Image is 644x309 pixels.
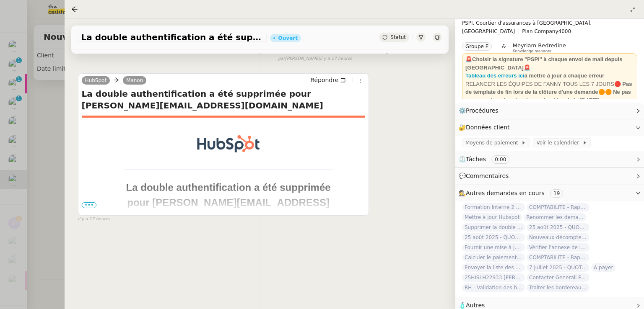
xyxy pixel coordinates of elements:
span: 7 juillet 2025 - QUOTIDIEN Gestion boite mail Accounting [527,263,589,272]
a: Tableau des erreurs ici [465,72,525,79]
span: 4000 [558,28,571,34]
span: Statut [390,34,406,40]
span: Calculer le paiement de CHF 2,063.41 [462,253,525,262]
span: il y a 17 heures [320,55,352,62]
h1: La double authentification a été supprimée pour [PERSON_NAME][EMAIL_ADDRESS][DOMAIN_NAME] [124,180,333,225]
span: Procédures [466,107,499,114]
span: Autres demandes en cours [466,190,545,196]
span: Formation Interne 2 - [PERSON_NAME] [462,203,525,211]
button: Répondre [307,75,349,85]
nz-tag: 19 [550,189,563,198]
span: Répondre [310,76,338,84]
span: 25 août 2025 - QUOTIDIEN - OPAL - Gestion de la boîte mail OPAL [527,223,589,232]
img: HubSpot [197,118,260,170]
span: a été modifié : [330,49,361,54]
nz-tag: 0:00 [491,155,509,164]
span: Le champ [278,49,299,54]
span: La double authentification a été supprimée pour [PERSON_NAME][EMAIL_ADDRESS][DOMAIN_NAME] [81,33,263,41]
strong: 🚨Choisir la signature "PSPI" à chaque envoi de mail depuis [GEOGRAPHIC_DATA]🚨 [465,56,622,71]
span: Traiter les bordereaux de commission juillet 2025 [527,283,589,292]
span: Envoyer la liste des clients et assureurs [462,263,525,272]
span: Supprimer la double authentification [462,223,525,232]
span: Voir le calendrier [536,139,582,147]
span: Plan Company [522,28,558,34]
span: ⚙️ [459,106,502,116]
a: Manon [123,77,146,84]
span: Commentaires [466,173,509,179]
span: Contacter Generali France pour demande AU094424 [527,273,589,282]
div: 🔐Données client [455,119,644,136]
div: Ouvert [278,36,298,41]
span: Meyriam Bedredine [513,42,566,49]
span: Vérifier l'annexe de la police d'assurance [527,243,589,252]
span: Moyens de paiement [465,139,521,147]
span: ⏲️ [459,156,517,162]
strong: 🔴 Pas de template de fin lors de la clôture d'une demande🟠🟠 Ne pas accuser réception des demandes... [465,81,632,103]
strong: à mettre à jour à chaque erreur [525,72,605,79]
span: 🧴 [459,302,485,309]
span: COMPTABILITE - Rapprochement bancaire - 25 août 2025 [527,203,589,211]
span: COMPTABILITE - Rapprochement bancaire - 18 août 2025 [527,253,589,262]
a: HubSpot [82,77,110,84]
span: Autres [466,302,485,309]
span: 25 août 2025 - QUOTIDIEN Gestion boite mail Accounting [462,233,525,242]
span: PSPI, Courtier d'assurances à [GEOGRAPHIC_DATA], [GEOGRAPHIC_DATA] [462,20,592,34]
span: [PERSON_NAME] [365,49,404,54]
span: par [278,55,285,62]
span: Nouveaux décomptes de commissions [527,233,589,242]
span: Knowledge manager [513,49,552,54]
span: Mettre à jour Hubspot [462,213,522,221]
span: Tâches [466,156,486,162]
div: 💬Commentaires [455,168,644,184]
app-user-label: Knowledge manager [513,42,566,53]
span: 25HISLH22933 [PERSON_NAME] & 25HISLJ23032 [PERSON_NAME] [462,273,525,282]
span: il y a 17 heures [78,216,110,223]
span: & [502,42,506,53]
div: 🕵️Autres demandes en cours 19 [455,185,644,201]
div: ⚙️Procédures [455,103,644,119]
span: Exécutant [303,49,327,54]
span: Renommer les demandes selon les codes clients [524,213,587,221]
span: 🕵️ [459,190,566,196]
span: 💬 [459,173,512,179]
span: A payer [591,263,615,272]
span: Données client [466,124,510,131]
small: [PERSON_NAME] [278,55,352,62]
h4: La double authentification a été supprimée pour [PERSON_NAME][EMAIL_ADDRESS][DOMAIN_NAME] [82,88,366,111]
span: Fournir une mise à jour urgente [462,243,525,252]
span: ••• [82,202,97,208]
span: RH - Validation des heures employés PSPI - 28 juillet 2025 [462,283,525,292]
span: 🔐 [459,123,513,132]
div: RELANCER LES ÉQUIPES DE FANNY TOUS LES 7 JOURS [465,80,634,105]
nz-tag: Groupe E [462,42,492,51]
div: ⏲️Tâches 0:00 [455,151,644,167]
